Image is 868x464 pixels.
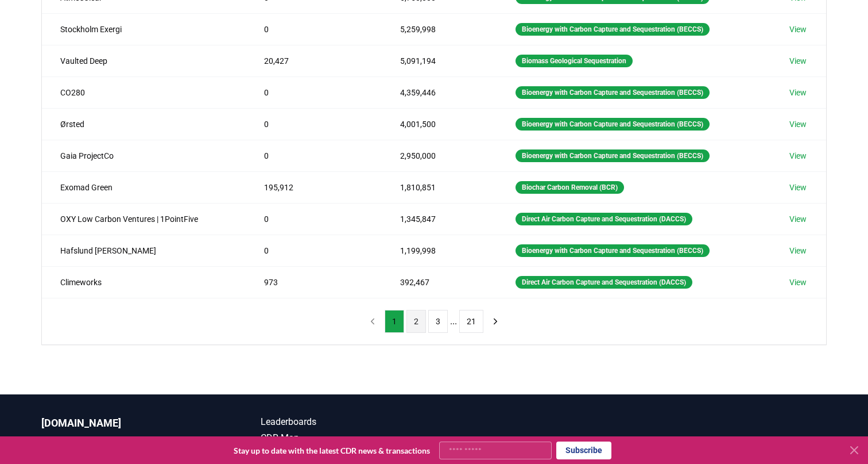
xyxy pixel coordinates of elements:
[382,203,497,235] td: 1,345,847
[246,266,382,298] td: 973
[382,45,497,76] td: 5,091,194
[246,140,382,171] td: 0
[459,310,483,333] button: 21
[246,13,382,45] td: 0
[382,140,497,171] td: 2,950,000
[450,315,457,328] li: ...
[246,171,382,203] td: 195,912
[246,235,382,266] td: 0
[261,415,434,429] a: Leaderboards
[42,203,246,235] td: OXY Low Carbon Ventures | 1PointFive
[382,108,497,140] td: 4,001,500
[516,118,710,131] div: Bioenergy with Carbon Capture and Sequestration (BECCS)
[789,55,807,67] a: View
[406,310,426,333] button: 2
[789,118,807,130] a: View
[516,149,710,162] div: Bioenergy with Carbon Capture and Sequestration (BECCS)
[42,171,246,203] td: Exomad Green
[246,76,382,108] td: 0
[516,181,624,194] div: Biochar Carbon Removal (BCR)
[789,87,807,98] a: View
[42,45,246,76] td: Vaulted Deep
[789,277,807,288] a: View
[41,415,215,431] p: [DOMAIN_NAME]
[486,310,505,333] button: next page
[516,55,633,67] div: Biomass Geological Sequestration
[382,266,497,298] td: 392,467
[789,24,807,35] a: View
[41,436,215,463] p: We bring to the durable carbon removal market
[789,245,807,256] a: View
[246,45,382,76] td: 20,427
[789,182,807,193] a: View
[516,244,710,257] div: Bioenergy with Carbon Capture and Sequestration (BECCS)
[428,310,448,333] button: 3
[382,13,497,45] td: 5,259,998
[42,266,246,298] td: Climeworks
[516,86,710,99] div: Bioenergy with Carbon Capture and Sequestration (BECCS)
[385,310,404,333] button: 1
[42,235,246,266] td: Hafslund [PERSON_NAME]
[246,203,382,235] td: 0
[789,213,807,225] a: View
[382,171,497,203] td: 1,810,851
[261,431,434,445] a: CDR Map
[516,23,710,36] div: Bioenergy with Carbon Capture and Sequestration (BECCS)
[42,108,246,140] td: Ørsted
[516,213,692,225] div: Direct Air Carbon Capture and Sequestration (DACCS)
[42,140,246,171] td: Gaia ProjectCo
[516,276,692,289] div: Direct Air Carbon Capture and Sequestration (DACCS)
[246,108,382,140] td: 0
[42,13,246,45] td: Stockholm Exergi
[789,150,807,162] a: View
[382,235,497,266] td: 1,199,998
[42,76,246,108] td: CO280
[382,76,497,108] td: 4,359,446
